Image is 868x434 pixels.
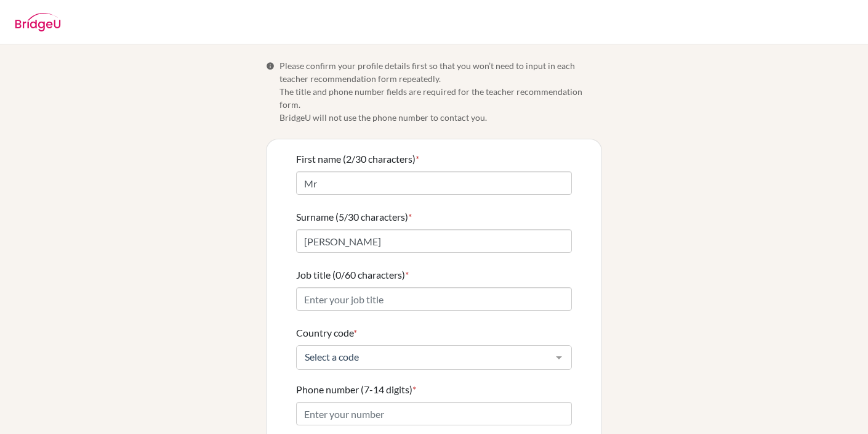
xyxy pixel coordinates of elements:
[296,382,416,397] label: Phone number (7-14 digits)
[296,268,409,282] label: Job title (0/60 characters)
[296,229,572,253] input: Enter your surname
[279,59,602,124] span: Please confirm your profile details first so that you won’t need to input in each teacher recomme...
[296,152,419,166] label: First name (2/30 characters)
[296,325,357,340] label: Country code
[266,62,275,70] span: Info
[302,351,547,363] span: Select a code
[296,287,572,311] input: Enter your job title
[15,13,61,31] img: BridgeU logo
[296,210,412,224] label: Surname (5/30 characters)
[296,171,572,195] input: Enter your first name
[296,402,572,425] input: Enter your number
